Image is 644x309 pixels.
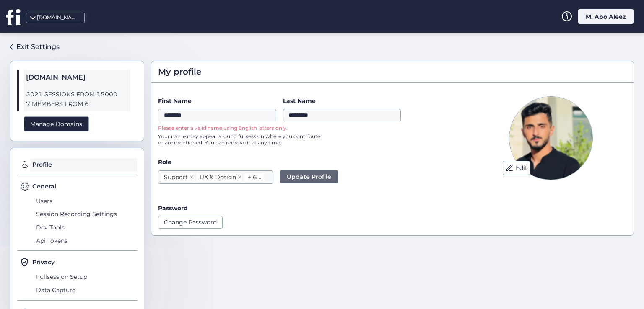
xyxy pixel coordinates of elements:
label: Last Name [283,96,401,106]
span: Dev Tools [34,221,137,234]
span: General [32,182,56,191]
span: Api Tokens [34,234,137,247]
nz-select-item: UX & Design [196,172,242,182]
div: Support [164,173,188,182]
img: Avatar Picture [509,96,593,180]
p: Your name may appear around fullsession where you contribute or are mentioned. You can remove it ... [158,133,326,146]
div: + 6 ... [248,173,262,182]
button: Change Password [158,216,223,229]
span: 7 MEMBERS FROM 6 [26,99,128,109]
span: Session Recording Settings [34,208,137,221]
span: 5021 SESSIONS FROM 15000 [26,90,128,99]
label: Role [158,157,462,167]
span: Profile [30,158,137,172]
span: Users [34,194,137,208]
button: Edit [503,161,530,175]
nz-select-item: + 6 ... [244,172,265,182]
div: Manage Domains [24,116,89,132]
a: Exit Settings [10,40,60,54]
span: Privacy [32,257,55,267]
nz-select-item: Support [160,172,194,182]
div: [DOMAIN_NAME] [37,14,79,22]
span: [DOMAIN_NAME] [26,72,128,83]
span: Update Profile [287,172,331,181]
label: First Name [158,96,276,106]
p: Please enter a valid name using English letters only. [158,125,326,131]
span: My profile [158,65,201,78]
span: Fullsession Setup [34,270,137,283]
button: Update Profile [280,170,338,183]
div: Exit Settings [16,41,60,52]
span: Data Capture [34,283,137,297]
label: Password [158,204,188,212]
div: M. Abo Aleez [578,9,634,24]
div: UX & Design [200,173,236,182]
